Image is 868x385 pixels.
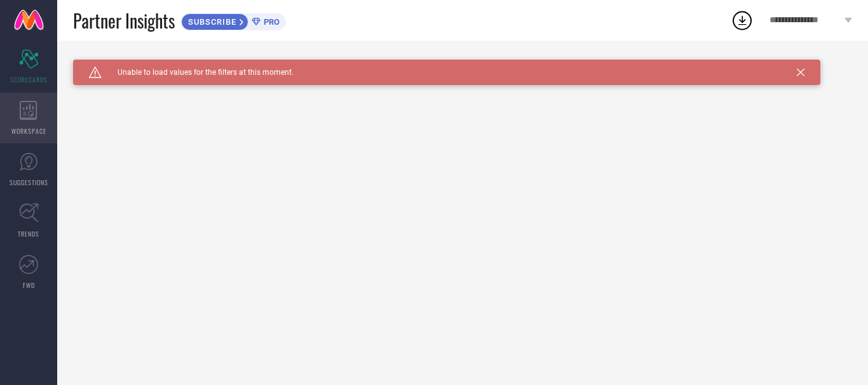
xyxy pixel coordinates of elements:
span: WORKSPACE [11,126,46,136]
div: Unable to load filters at this moment. Please try later. [73,60,852,70]
div: Open download list [731,9,754,32]
span: Unable to load values for the filters at this moment. [102,68,294,77]
span: FWD [23,280,35,290]
span: PRO [261,17,280,27]
span: SUGGESTIONS [10,178,48,187]
span: SUBSCRIBE [182,17,240,27]
span: TRENDS [18,229,39,238]
a: SUBSCRIBEPRO [181,10,286,30]
span: Partner Insights [73,8,175,34]
span: SCORECARDS [10,75,48,84]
